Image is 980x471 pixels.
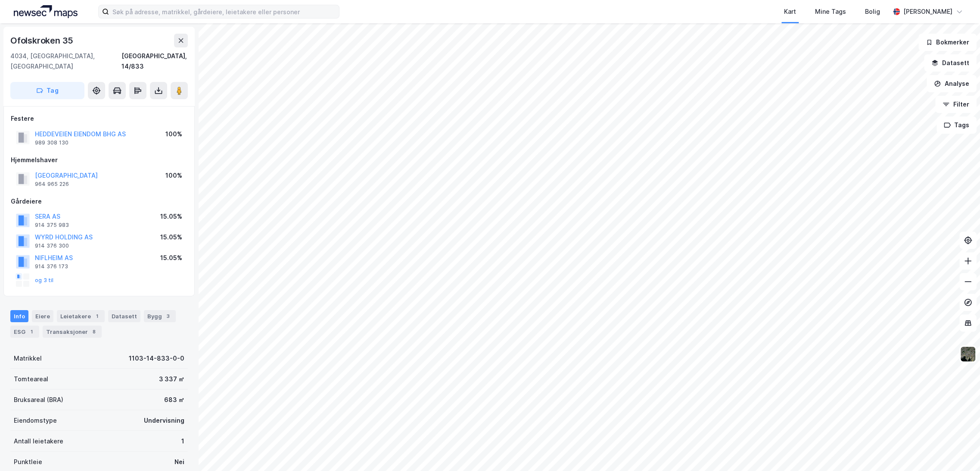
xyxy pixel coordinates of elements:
[14,457,42,467] div: Punktleie
[35,222,69,229] div: 914 375 983
[936,116,977,134] button: Tags
[160,253,182,263] div: 15.05%
[903,6,952,17] div: [PERSON_NAME]
[784,6,796,17] div: Kart
[164,312,172,320] div: 3
[93,312,101,320] div: 1
[160,211,182,222] div: 15.05%
[10,34,75,47] div: Ofolskroken 35
[14,436,63,446] div: Antall leietakere
[129,353,184,364] div: 1103-14-833-0-0
[10,51,121,72] div: 4034, [GEOGRAPHIC_DATA], [GEOGRAPHIC_DATA]
[121,51,188,72] div: [GEOGRAPHIC_DATA], 14/833
[144,415,184,426] div: Undervisning
[14,374,48,384] div: Tomteareal
[165,170,182,181] div: 100%
[144,310,176,322] div: Bygg
[10,82,84,99] button: Tag
[108,310,140,322] div: Datasett
[815,6,846,17] div: Mine Tags
[14,5,78,18] img: logo.a4113a55bc3d86da70a041830d287a7e.svg
[90,327,98,336] div: 8
[57,310,105,322] div: Leietakere
[32,310,53,322] div: Eiere
[10,326,39,338] div: ESG
[160,232,182,242] div: 15.05%
[937,430,980,471] iframe: Chat Widget
[935,96,977,113] button: Filter
[11,155,187,165] div: Hjemmelshaver
[181,436,184,446] div: 1
[14,395,63,405] div: Bruksareal (BRA)
[11,196,187,207] div: Gårdeiere
[35,242,69,249] div: 914 376 300
[164,395,184,405] div: 683 ㎡
[927,75,977,92] button: Analyse
[165,129,182,139] div: 100%
[14,415,57,426] div: Eiendomstype
[35,181,69,188] div: 964 965 226
[10,310,28,322] div: Info
[174,457,184,467] div: Nei
[43,326,102,338] div: Transaksjoner
[35,263,68,270] div: 914 376 173
[27,327,36,336] div: 1
[35,139,68,146] div: 989 308 130
[924,54,977,72] button: Datasett
[11,113,187,124] div: Festere
[937,430,980,471] div: Kontrollprogram for chat
[14,353,42,364] div: Matrikkel
[865,6,880,17] div: Bolig
[918,34,977,51] button: Bokmerker
[159,374,184,384] div: 3 337 ㎡
[960,346,976,362] img: 9k=
[109,5,339,18] input: Søk på adresse, matrikkel, gårdeiere, leietakere eller personer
